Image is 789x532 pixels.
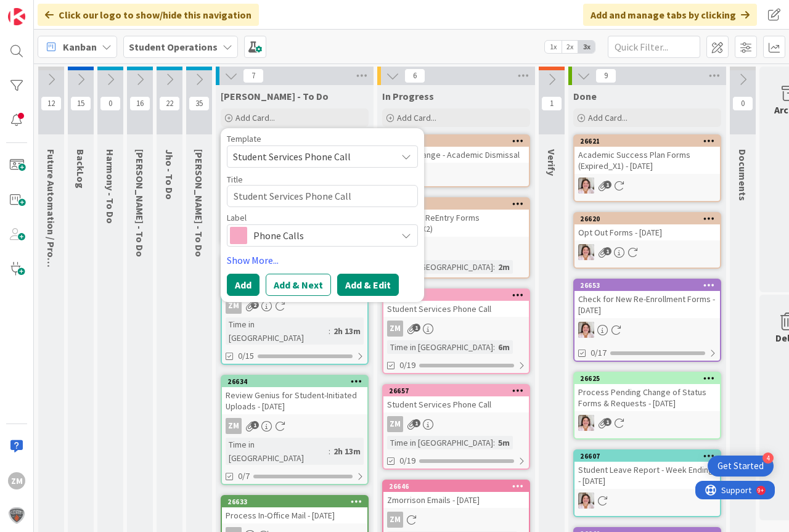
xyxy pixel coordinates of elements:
[493,436,495,449] span: :
[574,136,720,174] div: 26621Academic Success Plan Forms (Expired_X1) - [DATE]
[574,280,720,318] div: 26653Check for New Re-Enrollment Forms - [DATE]
[383,198,529,210] div: 26659
[588,112,628,123] span: Add Card...
[253,227,390,244] span: Phone Calls
[222,418,367,434] div: ZM
[387,260,493,274] div: Time in [GEOGRAPHIC_DATA]
[591,346,607,359] span: 0/17
[574,415,720,431] div: EW
[399,359,415,372] span: 0/19
[580,281,720,290] div: 26653
[383,198,529,237] div: 26659Academic ReEntry Forms (Expired_X2)
[235,112,275,123] span: Add Card...
[574,213,720,240] div: 26620Opt Out Forms - [DATE]
[603,181,611,189] span: 1
[337,274,399,296] button: Add & Edit
[75,149,87,189] span: BackLog
[573,449,721,517] a: 26607Student Leave Report - Week Ending - [DATE]EW
[383,166,529,182] div: EW
[389,482,529,491] div: 26646
[382,134,530,187] a: 26660Status Change - Academic DismissalEW
[573,372,721,440] a: 26625Process Pending Change of Status Forms & Requests - [DATE]EW
[226,438,329,465] div: Time in [GEOGRAPHIC_DATA]
[159,96,180,111] span: 22
[383,210,529,237] div: Academic ReEntry Forms (Expired_X2)
[70,96,91,111] span: 15
[578,415,594,431] img: EW
[762,452,774,464] div: 4
[222,496,367,523] div: 26633Process In-Office Mail - [DATE]
[383,147,529,163] div: Status Change - Academic Dismissal
[227,213,247,222] span: Label
[383,416,529,432] div: ZM
[382,90,434,102] span: In Progress
[574,291,720,318] div: Check for New Re-Enrollment Forms - [DATE]
[227,274,260,296] button: Add
[580,374,720,383] div: 26625
[383,240,529,256] div: EW
[243,68,264,83] span: 7
[573,212,721,269] a: 26620Opt Out Forms - [DATE]EW
[399,454,415,467] span: 0/19
[541,96,562,111] span: 1
[389,137,529,145] div: 26660
[383,481,529,492] div: 26646
[63,39,97,54] span: Kanban
[383,396,529,412] div: Student Services Phone Call
[383,492,529,508] div: Zmorrison Emails - [DATE]
[574,280,720,291] div: 26653
[389,387,529,395] div: 26657
[383,385,529,396] div: 26657
[603,418,611,426] span: 1
[62,5,68,15] div: 9+
[45,149,57,317] span: Future Automation / Process Building
[222,298,367,314] div: ZM
[238,350,254,362] span: 0/15
[493,340,495,354] span: :
[574,373,720,384] div: 26625
[574,213,720,224] div: 26620
[251,301,259,309] span: 2
[574,462,720,489] div: Student Leave Report - Week Ending - [DATE]
[222,387,367,414] div: Review Genius for Student-Initiated Uploads - [DATE]
[412,324,420,332] span: 1
[573,134,721,202] a: 26621Academic Success Plan Forms (Expired_X1) - [DATE]EW
[708,456,774,477] div: Open Get Started checklist, remaining modules: 4
[38,4,259,26] div: Click our logo to show/hide this navigation
[574,178,720,194] div: EW
[580,452,720,460] div: 26607
[546,149,558,176] span: Verify
[383,481,529,508] div: 26646Zmorrison Emails - [DATE]
[41,96,62,111] span: 12
[233,149,387,165] span: Student Services Phone Call
[578,493,594,509] img: EW
[574,147,720,174] div: Academic Success Plan Forms (Expired_X1) - [DATE]
[389,291,529,300] div: 26658
[495,260,513,274] div: 2m
[329,324,330,338] span: :
[583,4,757,26] div: Add and manage tabs by clicking
[578,178,594,194] img: EW
[193,149,205,257] span: Amanda - To Do
[134,149,146,257] span: Emilie - To Do
[104,149,117,224] span: Harmony - To Do
[222,376,367,387] div: 26634
[383,385,529,412] div: 26657Student Services Phone Call
[387,340,493,354] div: Time in [GEOGRAPHIC_DATA]
[732,96,753,111] span: 0
[578,322,594,338] img: EW
[580,215,720,223] div: 26620
[389,200,529,208] div: 26659
[737,149,749,201] span: Documents
[8,472,25,489] div: ZM
[221,255,369,365] a: 26641Process LOA Forms / Requests / Returns - [DATE]ZMTime in [GEOGRAPHIC_DATA]:2h 13m0/15
[574,384,720,411] div: Process Pending Change of Status Forms & Requests - [DATE]
[717,460,764,472] div: Get Started
[383,512,529,528] div: ZM
[226,317,329,345] div: Time in [GEOGRAPHIC_DATA]
[251,421,259,429] span: 1
[383,301,529,317] div: Student Services Phone Call
[574,451,720,462] div: 26607
[397,112,436,123] span: Add Card...
[595,68,616,83] span: 9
